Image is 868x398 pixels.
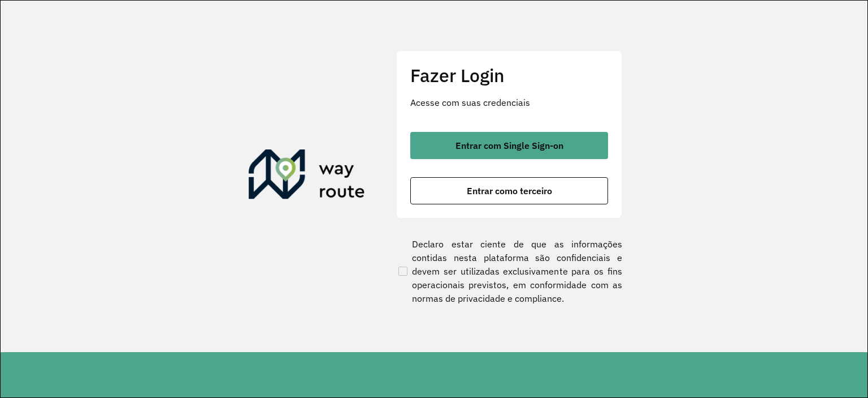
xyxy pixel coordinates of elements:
h2: Fazer Login [410,65,608,86]
img: Roteirizador AmbevTech [249,149,365,204]
p: Acesse com suas credenciais [410,96,608,109]
span: Entrar com Single Sign-on [455,141,563,150]
button: button [410,132,608,159]
button: button [410,177,608,204]
span: Entrar como terceiro [467,186,552,195]
label: Declaro estar ciente de que as informações contidas nesta plataforma são confidenciais e devem se... [396,237,622,305]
